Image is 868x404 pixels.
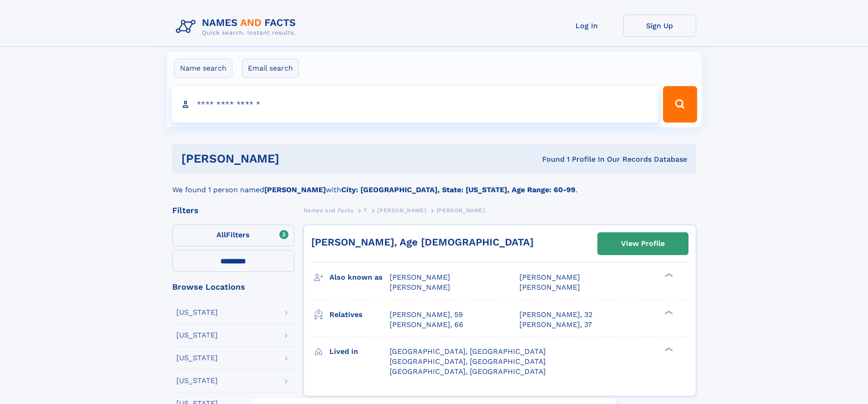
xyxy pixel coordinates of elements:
a: [PERSON_NAME] [377,205,426,216]
span: [PERSON_NAME] [437,207,485,214]
div: Found 1 Profile In Our Records Database [411,154,687,164]
span: [GEOGRAPHIC_DATA], [GEOGRAPHIC_DATA] [390,357,546,366]
div: [US_STATE] [176,309,218,316]
div: ❯ [663,346,673,352]
a: Sign Up [623,15,696,37]
a: [PERSON_NAME], Age [DEMOGRAPHIC_DATA] [311,236,534,248]
div: Browse Locations [172,283,294,291]
a: [PERSON_NAME], 66 [390,320,463,330]
h3: Also known as [329,270,390,285]
div: [US_STATE] [176,354,218,362]
img: Logo Names and Facts [172,15,303,39]
a: View Profile [598,233,688,255]
b: City: [GEOGRAPHIC_DATA], State: [US_STATE], Age Range: 60-99 [341,185,575,194]
h3: Relatives [329,307,390,322]
label: Filters [172,225,294,246]
div: ❯ [663,309,673,315]
button: Search Button [663,86,697,123]
div: Filters [172,206,294,215]
span: T [364,207,367,214]
a: Log In [550,15,623,37]
span: [PERSON_NAME] [377,207,426,214]
div: We found 1 person named with . [172,174,696,195]
a: [PERSON_NAME], 59 [390,310,463,320]
span: [PERSON_NAME] [519,283,580,291]
h1: [PERSON_NAME] [181,153,411,164]
a: Names and Facts [303,205,354,216]
div: [US_STATE] [176,377,218,384]
span: [PERSON_NAME] [519,273,580,281]
input: search input [171,86,659,123]
span: [GEOGRAPHIC_DATA], [GEOGRAPHIC_DATA] [390,367,546,376]
div: ❯ [663,272,673,278]
span: [PERSON_NAME] [390,283,450,291]
span: [PERSON_NAME] [390,273,450,281]
a: T [364,205,367,216]
label: Email search [242,59,299,78]
span: All [216,230,226,239]
h3: Lived in [329,344,390,359]
b: [PERSON_NAME] [264,185,326,194]
label: Name search [174,59,232,78]
span: [GEOGRAPHIC_DATA], [GEOGRAPHIC_DATA] [390,347,546,356]
div: View Profile [621,233,665,254]
div: [US_STATE] [176,332,218,339]
a: [PERSON_NAME], 37 [519,320,592,330]
a: [PERSON_NAME], 32 [519,310,592,320]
